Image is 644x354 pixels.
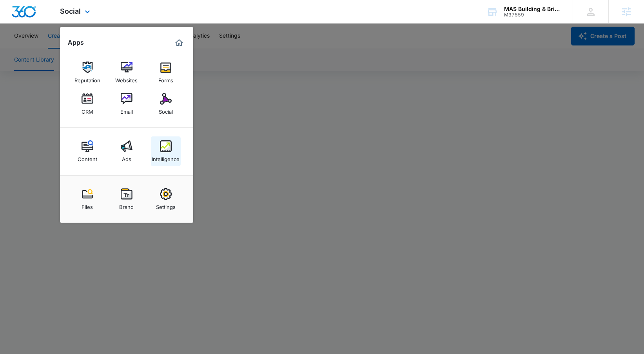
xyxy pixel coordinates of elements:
[112,89,141,119] a: Email
[504,12,561,18] div: account id
[151,136,181,166] a: Intelligence
[152,152,180,162] div: Intelligence
[119,200,134,210] div: Brand
[158,73,173,84] div: Forms
[173,36,185,49] a: Marketing 360® Dashboard
[74,73,100,84] div: Reputation
[73,89,102,119] a: CRM
[112,58,141,87] a: Websites
[73,136,102,166] a: Content
[73,58,102,87] a: Reputation
[112,184,141,214] a: Brand
[151,58,181,87] a: Forms
[82,105,93,115] div: CRM
[151,89,181,119] a: Social
[120,105,133,115] div: Email
[115,73,138,84] div: Websites
[159,105,173,115] div: Social
[151,184,181,214] a: Settings
[156,200,176,210] div: Settings
[112,136,141,166] a: Ads
[68,39,84,46] h2: Apps
[78,152,97,162] div: Content
[60,7,81,15] span: Social
[122,152,131,162] div: Ads
[504,6,561,12] div: account name
[82,200,93,210] div: Files
[73,184,102,214] a: Files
